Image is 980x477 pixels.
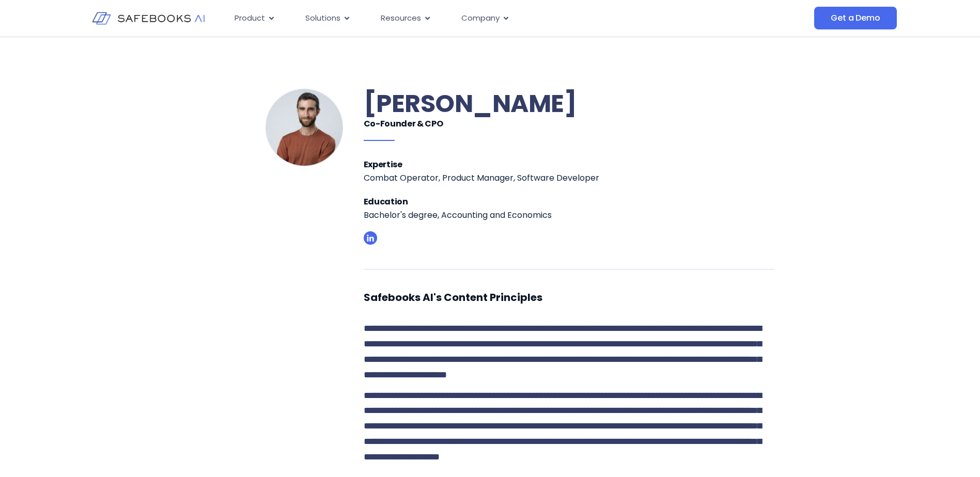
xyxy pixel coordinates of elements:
nav: Menu [226,8,711,28]
h1: [PERSON_NAME] [364,89,774,119]
h4: Safebooks AI's Content Principles [364,290,774,305]
h6: Expertise [364,156,774,173]
span: Solutions [305,12,340,24]
span: Product [235,12,265,24]
h6: Co-Founder & CPO [364,119,774,130]
img: a man with a beard and a brown sweater [266,89,343,166]
span: Company [461,12,500,24]
p: Bachelor's degree, Accounting and Economics [364,210,774,221]
span: Resources [381,12,421,24]
a: Get a Demo [814,7,896,29]
div: Menu Toggle [226,8,711,28]
p: Combat Operator, Product Manager, Software Developer [364,173,774,184]
span: Get a Demo [831,13,880,23]
h6: Education [364,194,774,210]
